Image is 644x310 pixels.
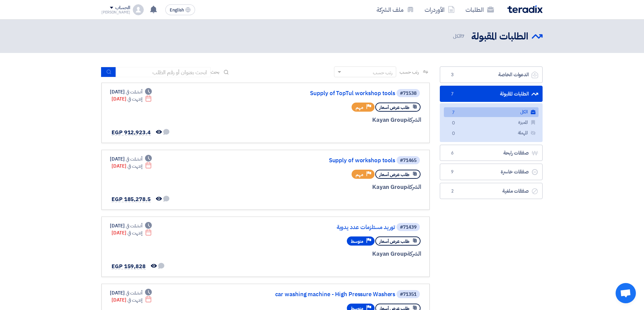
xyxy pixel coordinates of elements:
span: طلب عرض أسعار [379,104,409,111]
button: English [165,4,195,15]
span: إنتهت في [127,229,142,236]
span: أنشئت في [126,222,142,229]
div: #71538 [400,91,416,96]
a: المهملة [444,128,539,138]
a: الأوردرات [419,2,460,18]
a: car washing machine - High Pressure Washers [260,291,395,298]
span: EGP 159,828 [112,262,146,271]
a: Supply of workshop tools [260,158,395,164]
a: الطلبات المقبولة7 [440,86,543,102]
div: #71351 [400,292,416,297]
div: [DATE] [112,163,152,170]
span: إنتهت في [127,297,142,304]
span: 6 [448,150,456,157]
div: [DATE] [110,289,152,297]
a: ملف الشركة [371,2,419,18]
img: profile_test.png [133,4,144,15]
span: 0 [449,130,457,137]
span: 2 [448,188,456,195]
a: الكل [444,107,539,117]
span: متوسط [351,238,363,245]
span: English [170,8,184,12]
a: الطلبات [460,2,499,18]
span: 7 [461,32,464,40]
div: Kayan Group [259,183,421,192]
div: #71465 [400,158,416,163]
h2: الطلبات المقبولة [471,30,528,43]
div: [DATE] [112,229,152,236]
a: المميزة [444,118,539,128]
span: أنشئت في [126,88,142,95]
a: صفقات خاسرة9 [440,164,543,180]
span: طلب عرض أسعار [379,238,409,245]
span: EGP 912,923.4 [112,129,151,137]
span: الشركة [407,116,422,124]
a: صفقات ملغية2 [440,183,543,199]
span: الكل [453,32,466,40]
input: ابحث بعنوان أو رقم الطلب [116,67,211,77]
div: دردشة مفتوحة [616,283,636,303]
span: أنشئت في [126,289,142,297]
span: مهم [356,104,363,111]
span: 9 [448,169,456,175]
img: Teradix logo [507,5,543,13]
span: طلب عرض أسعار [379,171,409,178]
span: مهم [356,171,363,178]
a: Supply of TopTul workshop tools [260,90,395,96]
div: Kayan Group [259,116,421,124]
div: [DATE] [112,297,152,304]
span: رتب حسب [400,68,419,76]
span: EGP 185,278.5 [112,195,151,203]
div: #71439 [400,225,416,230]
div: [DATE] [110,88,152,95]
span: أنشئت في [126,156,142,163]
a: صفقات رابحة6 [440,145,543,161]
div: [DATE] [110,222,152,229]
span: إنتهت في [127,163,142,170]
span: 3 [448,72,456,78]
span: إنتهت في [127,95,142,103]
div: الحساب [115,5,130,11]
span: الشركة [407,183,422,191]
span: بحث [211,68,219,76]
div: [DATE] [110,156,152,163]
a: الدعوات الخاصة3 [440,66,543,83]
div: رتب حسب [373,69,392,76]
a: توريد مستلزمات عدد يدوية [260,224,395,230]
span: 0 [449,120,457,127]
span: 7 [449,109,457,116]
div: [DATE] [112,95,152,103]
span: الشركة [407,250,422,258]
div: Kayan Group [259,250,421,258]
div: [PERSON_NAME] [101,10,130,14]
span: 7 [448,91,456,97]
